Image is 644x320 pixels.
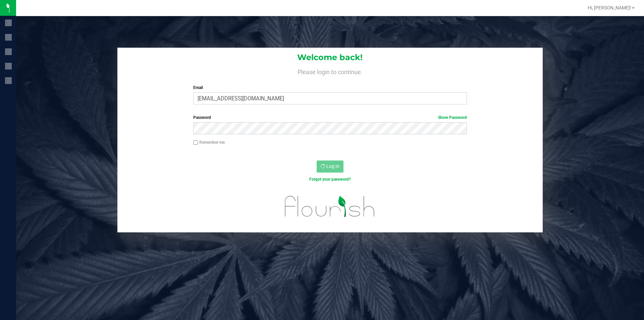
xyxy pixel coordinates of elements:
[117,53,543,62] h1: Welcome back!
[193,85,467,91] label: Email
[277,189,383,224] img: flourish_logo.svg
[193,139,225,145] label: Remember me
[193,115,211,120] span: Password
[117,67,543,75] h4: Please login to continue.
[438,115,467,120] a: Show Password
[317,161,343,173] button: Log In
[326,164,339,169] span: Log In
[588,5,631,10] span: Hi, [PERSON_NAME]!
[309,177,351,182] a: Forgot your password?
[193,140,198,145] input: Remember me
